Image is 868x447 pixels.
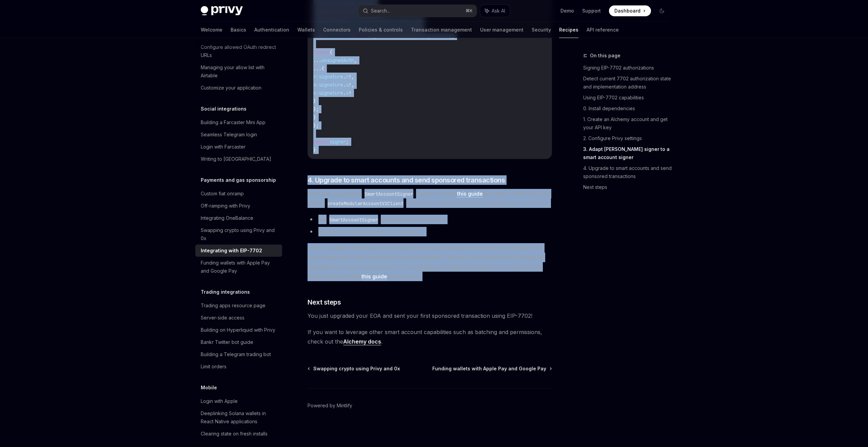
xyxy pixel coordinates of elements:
[414,33,416,39] span: (
[319,90,343,96] span: signature
[308,227,552,236] li: the API key and the policy ID from step 1
[313,122,319,129] span: };
[457,190,483,197] a: this guide
[327,216,381,223] code: SmartAccountSigner
[368,33,414,39] span: signAuthorization
[195,245,282,257] a: Integrating with EIP-7702
[343,338,381,345] a: Alchemy docs
[201,43,278,59] div: Configure allowed OAuth redirect URLs
[201,84,261,92] div: Customize your application
[313,57,321,63] span: ...
[201,143,245,151] div: Login with Farcaster
[582,7,601,14] a: Support
[358,5,477,17] button: Search...⌘K
[313,90,319,96] span: v:
[411,22,472,38] a: Transaction management
[313,82,319,88] span: s:
[346,139,349,145] span: ;
[195,82,282,94] a: Customize your application
[351,33,354,39] span: =
[201,247,262,255] div: Integrating with EIP-7702
[195,407,282,428] a: Deeplinking Solana wallets in React Native applications
[308,365,400,372] a: Swapping crypto using Privy and 0x
[195,141,282,153] a: Login with Farcaster
[323,22,351,38] a: Connectors
[195,299,282,312] a: Trading apps resource page
[201,176,276,184] h5: Payments and gas sponsorship
[201,314,244,322] div: Server-side access
[308,402,352,409] a: Powered by Mintlify
[195,153,282,165] a: Writing to [GEOGRAPHIC_DATA]
[195,257,282,277] a: Funding wallets with Apple Pay and Google Pay
[319,82,343,88] span: signature
[201,155,271,163] div: Writing to [GEOGRAPHIC_DATA]
[319,74,343,80] span: signature
[201,288,250,296] h5: Trading integrations
[354,57,357,63] span: ,
[560,7,574,14] a: Demo
[583,103,673,114] a: 0. Install dependencies
[346,82,349,88] span: s
[201,105,246,113] h5: Social integrations
[466,8,473,14] span: ⌘ K
[532,22,551,38] a: Security
[416,33,449,39] span: unsignedAuth
[371,7,390,15] div: Search...
[583,163,673,182] a: 4. Upgrade to smart accounts and send sponsored transactions
[201,22,222,38] a: Welcome
[195,200,282,212] a: Off-ramping with Privy
[361,273,387,280] a: this guide
[327,33,351,39] span: signature
[297,22,315,38] a: Wallets
[201,63,278,80] div: Managing your allow list with Airtable
[362,190,416,198] code: SmartAccountSigner
[313,98,316,104] span: }
[231,22,246,38] a: Basics
[590,52,620,60] span: On this page
[308,327,552,346] span: If you want to leverage other smart account capabilities such as batching and permissions, check ...
[195,428,282,440] a: Clearing state on fresh installs
[201,259,278,275] div: Funding wallets with Apple Pay and Google Pay
[583,144,673,163] a: 3. Adapt [PERSON_NAME] signer to a smart account signer
[195,224,282,245] a: Swapping crypto using Privy and 0x
[201,350,271,358] div: Building a Telegram trading bot
[351,82,354,88] span: ,
[195,361,282,373] a: Limit orders
[313,365,400,372] span: Swapping crypto using Privy and 0x
[587,22,619,38] a: API reference
[201,384,217,392] h5: Mobile
[480,5,510,17] button: Ask AI
[313,49,330,55] span: return
[195,348,282,361] a: Building a Telegram trading bot
[195,395,282,407] a: Login with Apple
[308,297,341,307] span: Next steps
[313,147,316,153] span: }
[583,114,673,133] a: 1. Create an Alchemy account and get your API key
[308,311,552,320] span: You just upgraded your EOA and sent your first sponsored transaction using EIP-7702!
[195,336,282,348] a: Bankr Twitter bot guide
[449,33,454,39] span: );
[359,22,403,38] a: Policies & controls
[343,82,346,88] span: .
[313,106,319,112] span: };
[583,62,673,73] a: Signing EIP-7702 authorizations
[201,131,257,139] div: Seamless Telegram login
[609,5,651,16] a: Dashboard
[201,118,265,127] div: Building a Farcaster Mini App
[330,49,332,55] span: {
[195,312,282,324] a: Server-side access
[321,57,354,63] span: unsignedAuth
[343,90,346,96] span: .
[583,133,673,144] a: 2. Configure Privy settings
[201,397,238,405] div: Login with Apple
[201,214,253,222] div: Integrating OneBalance
[583,92,673,103] a: Using EIP-7702 capabilities
[559,22,578,38] a: Recipes
[201,302,265,310] div: Trading apps resource page
[614,7,640,14] span: Dashboard
[330,139,346,145] span: signer
[325,200,406,207] code: createModularAccountV2Client
[201,202,250,210] div: Off-ramping with Privy
[432,365,551,372] a: Funding wallets with Apple Pay and Google Pay
[480,22,524,38] a: User management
